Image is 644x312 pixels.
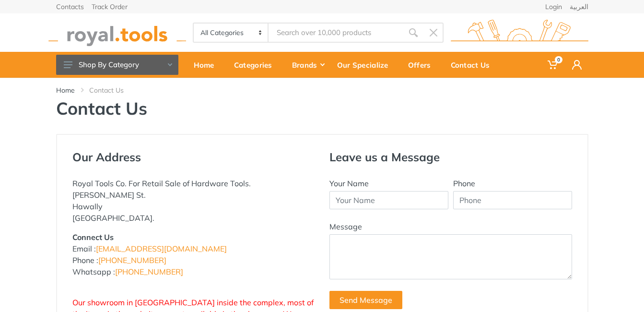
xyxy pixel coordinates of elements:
[227,52,285,78] a: Categories
[444,52,503,78] a: Contact Us
[329,221,362,232] label: Message
[48,20,186,46] img: royal.tools Logo
[401,52,444,78] a: Offers
[56,85,588,95] nav: breadcrumb
[227,55,285,75] div: Categories
[570,3,588,10] a: العربية
[453,191,572,209] input: Phone
[89,85,138,95] li: Contact Us
[269,23,403,43] input: Site search
[444,55,503,75] div: Contact Us
[330,55,401,75] div: Our Specialize
[285,55,330,75] div: Brands
[187,52,227,78] a: Home
[194,24,269,42] select: Category
[56,85,75,95] a: Home
[56,98,588,119] h1: Contact Us
[187,55,227,75] div: Home
[451,20,588,46] img: royal.tools Logo
[115,267,183,276] a: [PHONE_NUMBER]
[92,3,128,10] a: Track Order
[555,56,562,63] span: 0
[72,232,114,242] strong: Connect Us
[72,150,315,164] h4: Our Address
[329,291,402,309] button: Send Message
[329,191,448,209] input: Your Name
[329,150,572,164] h4: Leave us a Message
[545,3,562,10] a: Login
[56,55,178,75] button: Shop By Category
[401,55,444,75] div: Offers
[56,3,84,10] a: Contacts
[541,52,565,78] a: 0
[453,178,475,189] label: Phone
[330,52,401,78] a: Our Specialize
[72,178,315,224] p: Royal Tools Co. For Retail Sale of Hardware Tools. [PERSON_NAME] St. Hawally [GEOGRAPHIC_DATA].
[98,255,166,265] a: [PHONE_NUMBER]
[329,178,369,189] label: Your Name
[96,244,227,253] a: [EMAIL_ADDRESS][DOMAIN_NAME]
[72,231,315,277] p: Email : Phone : Whatsapp :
